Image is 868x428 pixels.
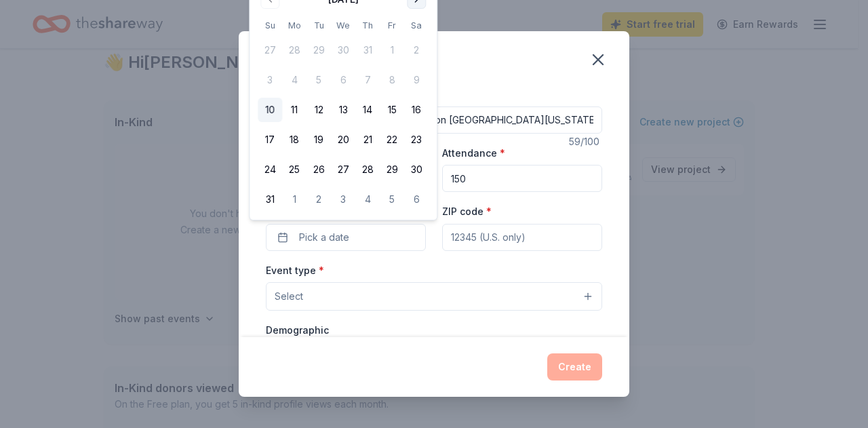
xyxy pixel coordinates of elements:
th: Monday [282,18,307,33]
button: 24 [258,157,282,182]
button: Select [266,282,602,311]
button: 5 [380,187,404,212]
label: Event type [266,264,324,277]
th: Thursday [355,18,380,33]
button: 12 [307,98,331,122]
th: Tuesday [307,18,331,33]
button: 16 [404,98,429,122]
span: Pick a date [299,229,349,246]
button: Pick a date [266,224,426,251]
button: 27 [331,157,355,182]
button: 11 [282,98,307,122]
button: 14 [355,98,380,122]
button: 1 [282,187,307,212]
button: 4 [355,187,380,212]
th: Wednesday [331,18,355,33]
th: Saturday [404,18,429,33]
button: 6 [404,187,429,212]
label: Attendance [442,147,505,160]
th: Friday [380,18,404,33]
button: 28 [355,157,380,182]
button: 22 [380,128,404,152]
button: 2 [307,187,331,212]
button: 30 [404,157,429,182]
button: 15 [380,98,404,122]
button: 21 [355,128,380,152]
button: 29 [380,157,404,182]
input: 20 [442,165,602,192]
button: 20 [331,128,355,152]
span: Select [275,288,303,305]
button: 26 [307,157,331,182]
button: 19 [307,128,331,152]
button: 10 [258,98,282,122]
input: 12345 (U.S. only) [442,224,602,251]
th: Sunday [258,18,282,33]
label: ZIP code [442,205,492,218]
button: 3 [331,187,355,212]
button: 17 [258,128,282,152]
button: 18 [282,128,307,152]
button: 13 [331,98,355,122]
div: 59 /100 [569,134,602,150]
label: Demographic [266,324,329,337]
button: 23 [404,128,429,152]
button: 31 [258,187,282,212]
button: 25 [282,157,307,182]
